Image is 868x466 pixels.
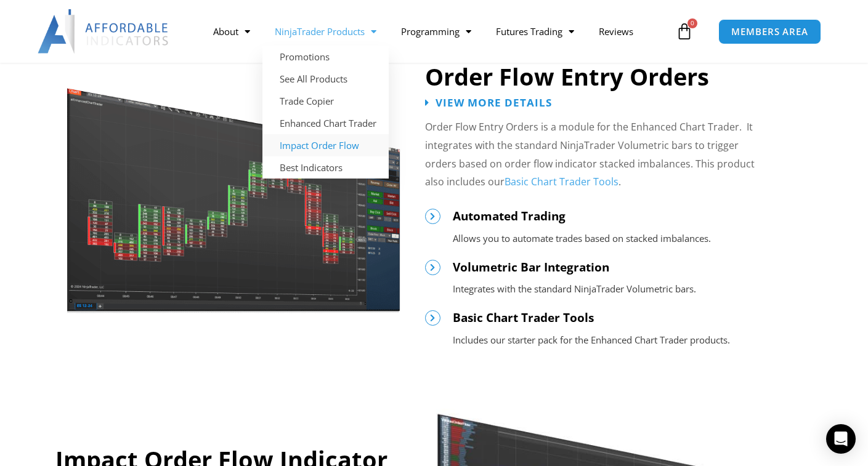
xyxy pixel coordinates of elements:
[718,19,821,44] a: MEMBERS AREA
[201,17,673,46] nav: Menu
[38,9,170,54] img: LogoAI | Affordable Indicators – NinjaTrader
[66,86,402,316] img: Orderflow11 | Affordable Indicators – NinjaTrader
[262,46,389,179] ul: NinjaTrader Products
[425,97,552,108] a: View More Details
[262,156,389,179] a: Best Indicators
[201,17,262,46] a: About
[586,17,646,46] a: Reviews
[453,281,813,298] p: Integrates with the standard NinjaTrader Volumetric bars.
[262,17,389,46] a: NinjaTrader Products
[262,68,389,90] a: See All Products
[262,112,389,134] a: Enhanced Chart Trader
[262,90,389,112] a: Trade Copier
[453,310,594,326] span: Basic Chart Trader Tools
[425,62,813,92] h2: Order Flow Entry Orders
[389,17,484,46] a: Programming
[262,46,389,68] a: Promotions
[484,17,586,46] a: Futures Trading
[262,134,389,156] a: Impact Order Flow
[688,18,697,28] span: 0
[731,27,808,36] span: MEMBERS AREA
[505,175,619,188] a: Basic Chart Trader Tools
[453,208,566,224] span: Automated Trading
[826,424,856,454] div: Open Intercom Messenger
[453,332,813,349] p: Includes our starter pack for the Enhanced Chart Trader products.
[425,118,767,191] p: Order Flow Entry Orders is a module for the Enhanced Chart Trader. It integrates with the standar...
[436,97,552,108] span: View More Details
[657,14,712,49] a: 0
[453,259,609,275] span: Volumetric Bar Integration
[453,230,813,247] p: Allows you to automate trades based on stacked imbalances.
